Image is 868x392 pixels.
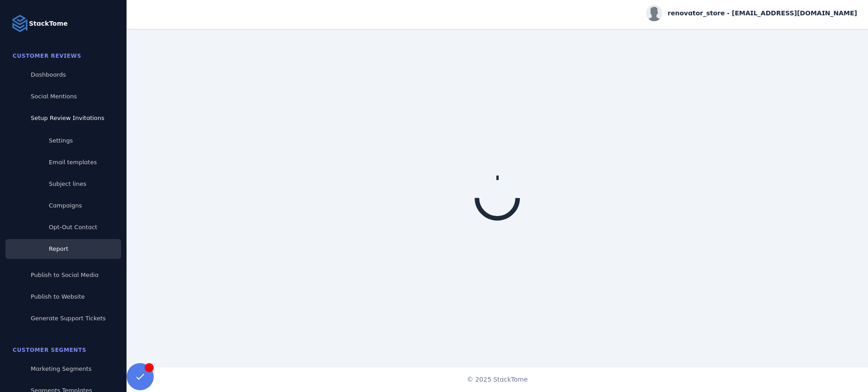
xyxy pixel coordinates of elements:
[49,180,86,187] span: Subject lines
[31,115,104,121] span: Setup Review Invitations
[5,217,121,237] a: Opt-Out Contact
[13,347,86,353] span: Customer Segments
[31,365,91,372] span: Marketing Segments
[668,9,857,18] span: renovator_store - [EMAIL_ADDRESS][DOMAIN_NAME]
[31,315,106,322] span: Generate Support Tickets
[31,293,85,300] span: Publish to Website
[49,159,97,166] span: Email templates
[5,239,121,259] a: Report
[49,245,68,252] span: Report
[5,265,121,285] a: Publish to Social Media
[5,152,121,172] a: Email templates
[5,174,121,194] a: Subject lines
[29,19,68,28] strong: StackTome
[31,71,66,78] span: Dashboards
[13,53,81,59] span: Customer Reviews
[646,5,662,21] img: profile.jpg
[31,93,77,100] span: Social Mentions
[5,131,121,151] a: Settings
[49,137,73,144] span: Settings
[646,5,857,21] button: renovator_store - [EMAIL_ADDRESS][DOMAIN_NAME]
[49,224,97,231] span: Opt-Out Contact
[467,375,528,384] span: © 2025 StackTome
[31,272,99,278] span: Publish to Social Media
[5,287,121,307] a: Publish to Website
[5,196,121,216] a: Campaigns
[5,359,121,379] a: Marketing Segments
[11,14,29,32] img: Logo image
[49,202,82,209] span: Campaigns
[5,309,121,328] a: Generate Support Tickets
